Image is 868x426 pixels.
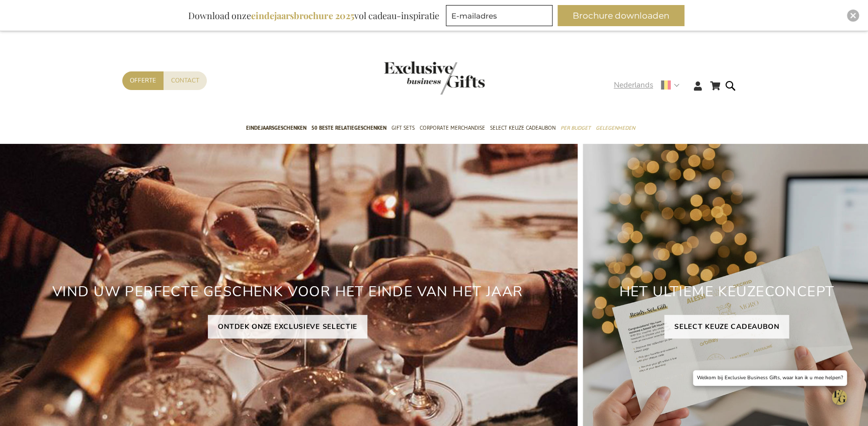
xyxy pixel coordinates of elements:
div: Close [847,10,859,22]
span: Select Keuze Cadeaubon [490,123,556,133]
img: Close [850,13,856,19]
form: marketing offers and promotions [446,5,556,29]
b: eindejaarsbrochure 2025 [251,10,354,22]
a: store logo [384,61,434,95]
input: E-mailadres [446,5,553,26]
span: Corporate Merchandise [420,123,485,133]
a: Contact [164,71,207,90]
span: Per Budget [561,123,591,133]
div: Download onze vol cadeau-inspiratie [184,5,443,26]
span: Nederlands [614,79,653,91]
a: Offerte [122,71,164,90]
div: Nederlands [614,79,686,91]
span: Gift Sets [391,123,415,133]
img: Exclusive Business gifts logo [384,61,485,95]
a: ONTDEK ONZE EXCLUSIEVE SELECTIE [208,315,367,338]
span: 50 beste relatiegeschenken [311,123,386,133]
span: Gelegenheden [596,123,635,133]
button: Brochure downloaden [558,5,684,26]
span: Eindejaarsgeschenken [246,123,306,133]
a: SELECT KEUZE CADEAUBON [664,315,789,338]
